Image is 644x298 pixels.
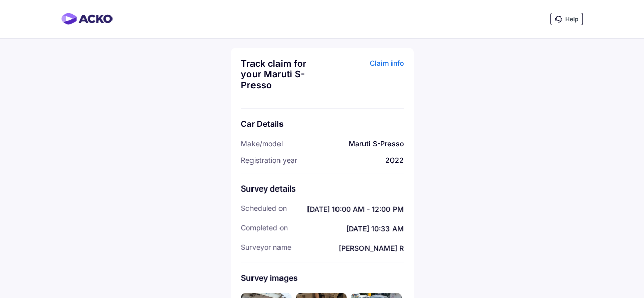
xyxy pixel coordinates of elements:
[385,156,404,165] span: 2022
[241,273,298,283] span: Survey images
[241,58,320,90] div: Track claim for your Maruti S-Presso
[241,139,283,148] span: Make/model
[325,58,404,98] div: Claim info
[241,156,297,165] span: Registration year
[349,139,404,148] span: Maruti S-Presso
[61,13,113,25] img: horizontal-gradient.png
[301,242,404,254] span: [PERSON_NAME] R
[565,15,578,23] span: Help
[297,204,404,215] span: [DATE] 10:00 AM - 12:00 PM
[241,223,288,234] span: completed On
[241,204,287,215] span: scheduled On
[298,223,404,234] span: [DATE] 10:33 AM
[241,119,404,129] div: Car Details
[241,183,404,194] div: Survey details
[241,242,291,254] span: surveyor Name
